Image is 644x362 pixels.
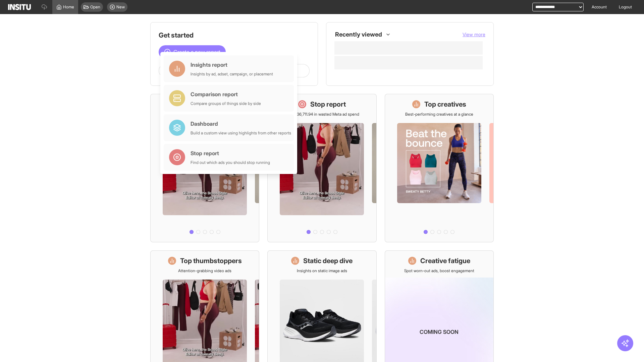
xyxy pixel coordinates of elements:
p: Save £36,711.94 in wasted Meta ad spend [285,112,359,117]
h1: Get started [159,31,310,40]
h1: Top creatives [424,100,466,109]
h1: Static deep dive [303,256,353,265]
span: Create a new report [173,48,220,56]
a: What's live nowSee all active ads instantly [150,94,259,242]
div: Comparison report [191,90,261,98]
div: Stop report [191,149,270,157]
div: Insights by ad, adset, campaign, or placement [191,71,273,77]
button: Create a new report [159,45,226,59]
a: Stop reportSave £36,711.94 in wasted Meta ad spend [267,94,376,242]
div: Build a custom view using highlights from other reports [191,130,291,136]
button: View more [463,31,485,38]
h1: Stop report [310,100,346,109]
img: Logo [8,4,31,10]
a: Top creativesBest-performing creatives at a glance [385,94,494,242]
div: Insights report [191,61,273,69]
span: Open [90,4,100,10]
span: Home [63,4,74,10]
p: Attention-grabbing video ads [178,268,231,274]
p: Insights on static image ads [297,268,347,274]
span: New [116,4,125,10]
span: View more [463,32,485,37]
div: Compare groups of things side by side [191,101,261,106]
h1: Top thumbstoppers [180,256,242,265]
div: Dashboard [191,120,291,128]
p: Best-performing creatives at a glance [405,112,473,117]
div: Find out which ads you should stop running [191,160,270,165]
